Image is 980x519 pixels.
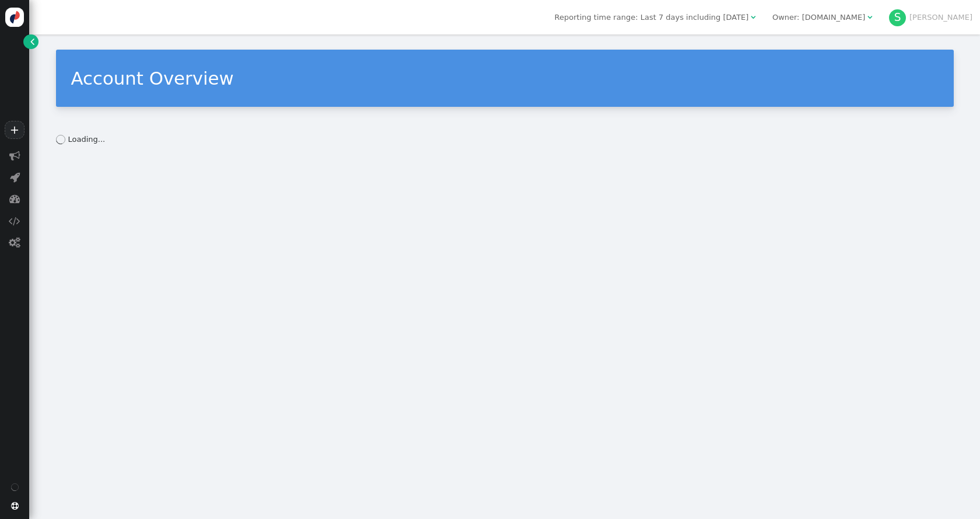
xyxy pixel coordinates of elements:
[68,135,106,144] span: Loading...
[5,8,24,27] img: logo-icon.svg
[23,34,38,49] a: 
[71,65,939,92] div: Account Overview
[9,215,20,227] span: 
[555,13,749,22] span: Reporting time range: Last 7 days including [DATE]
[772,12,865,23] div: Owner: [DOMAIN_NAME]
[9,150,20,161] span: 
[889,9,907,27] div: S
[867,13,872,21] span: 
[751,13,755,21] span: 
[9,237,20,248] span: 
[11,502,19,510] span: 
[30,36,34,47] span: 
[10,172,20,183] span: 
[9,193,20,204] span: 
[889,13,972,22] a: S[PERSON_NAME]
[5,121,24,139] a: +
